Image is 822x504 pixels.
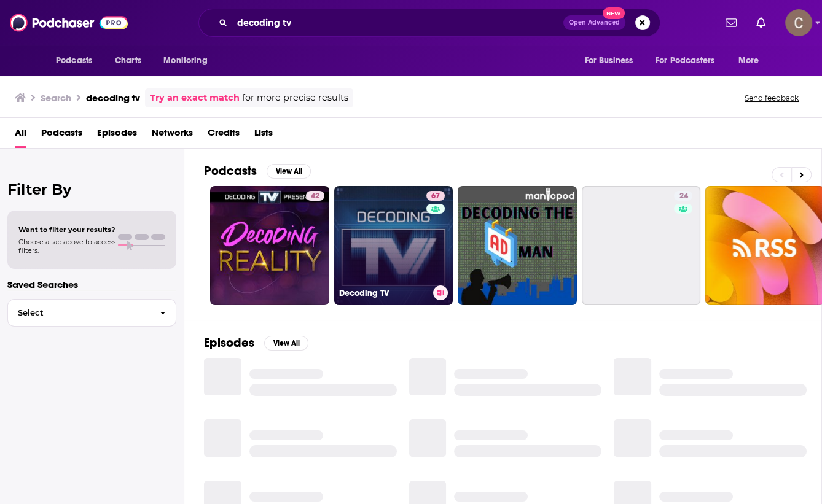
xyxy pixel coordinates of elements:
button: Open AdvancedNew [563,15,625,30]
h3: decoding tv [86,92,140,104]
h3: Decoding TV [339,288,428,298]
img: User Profile [785,9,812,36]
a: Show notifications dropdown [721,12,742,33]
a: 42 [306,191,324,201]
span: Choose a tab above to access filters. [18,238,115,255]
a: Podcasts [41,123,82,148]
span: Open Advanced [569,20,620,26]
button: Send feedback [741,93,802,103]
input: Search podcasts, credits, & more... [232,13,563,33]
h3: Search [41,92,71,104]
button: Select [7,299,176,327]
a: EpisodesView All [204,335,308,351]
img: Podchaser - Follow, Share and Rate Podcasts [10,11,128,34]
span: More [738,52,759,69]
button: open menu [47,49,108,72]
button: open menu [576,49,648,72]
span: 24 [679,190,687,203]
a: Episodes [97,123,137,148]
a: 24 [674,191,692,201]
a: Try an exact match [150,91,240,105]
button: View All [264,336,308,351]
span: 42 [311,190,319,203]
div: Search podcasts, credits, & more... [198,9,660,37]
span: Want to filter your results? [18,225,115,234]
a: PodcastsView All [204,163,311,179]
button: open menu [730,49,775,72]
a: 24 [582,186,701,305]
a: Charts [107,49,149,72]
span: Select [8,309,150,317]
a: Networks [152,123,193,148]
h2: Podcasts [204,163,257,179]
h2: Filter By [7,180,176,198]
a: 67 [426,191,445,201]
span: Logged in as clay.bolton [785,9,812,36]
p: Saved Searches [7,279,176,290]
span: For Podcasters [656,52,714,69]
button: View All [267,164,311,179]
a: 67Decoding TV [334,186,453,305]
a: Show notifications dropdown [751,12,770,33]
a: Lists [254,123,273,148]
a: Credits [208,123,240,148]
span: for more precise results [242,91,348,105]
button: open menu [648,49,732,72]
span: For Business [584,52,633,69]
span: 67 [431,190,440,203]
span: Monitoring [163,52,207,69]
a: 42 [210,186,329,305]
span: Podcasts [56,52,92,69]
h2: Episodes [204,335,254,351]
button: open menu [155,49,223,72]
span: New [603,7,625,19]
button: Show profile menu [785,9,812,36]
span: Charts [115,52,141,69]
a: All [15,123,26,148]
